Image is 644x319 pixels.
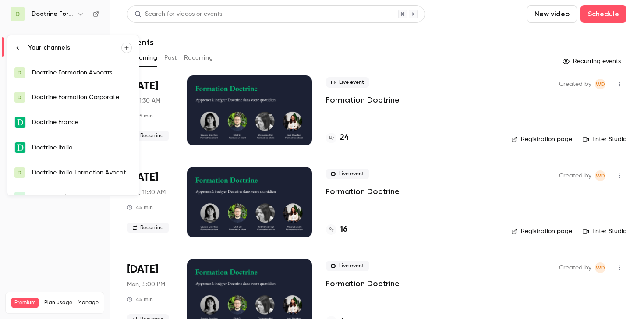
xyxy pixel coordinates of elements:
[18,193,21,201] span: F
[32,143,132,152] div: Doctrine Italia
[32,193,132,202] div: Formation flow
[15,117,25,128] img: Doctrine France
[32,168,132,177] div: Doctrine Italia Formation Avocat
[32,68,132,77] div: Doctrine Formation Avocats
[32,93,132,102] div: Doctrine Formation Corporate
[18,69,21,77] span: D
[18,93,21,101] span: D
[32,118,132,127] div: Doctrine France
[15,142,25,153] img: Doctrine Italia
[18,169,21,177] span: D
[28,43,121,52] div: Your channels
